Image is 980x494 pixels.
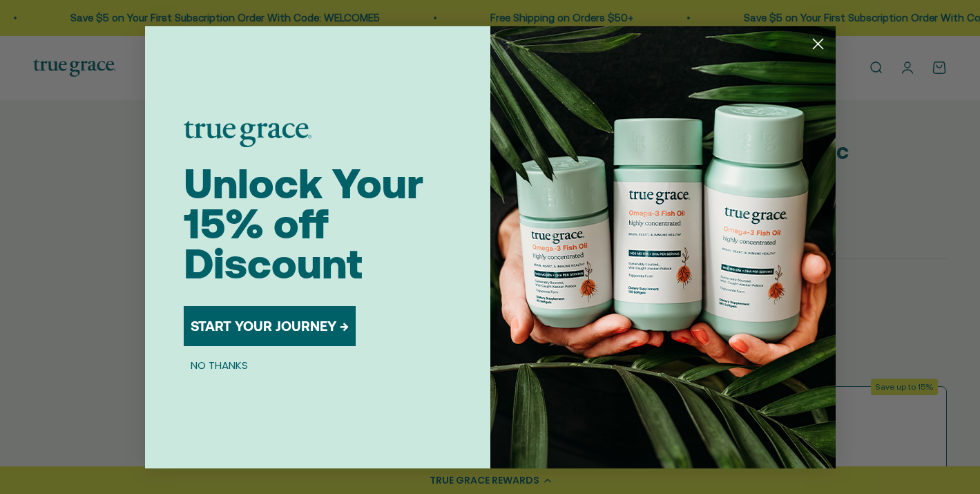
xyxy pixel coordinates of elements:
[184,306,356,346] button: START YOUR JOURNEY →
[490,26,836,468] img: 098727d5-50f8-4f9b-9554-844bb8da1403.jpeg
[184,121,311,147] img: logo placeholder
[184,357,255,374] button: NO THANKS
[184,160,423,287] span: Unlock Your 15% off Discount
[806,32,830,56] button: Close dialog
